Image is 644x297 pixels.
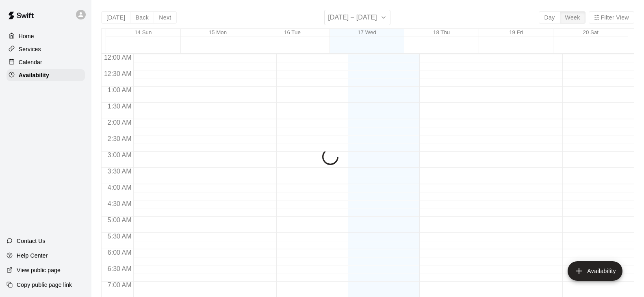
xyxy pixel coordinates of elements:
a: Services [7,43,85,55]
p: Calendar [19,58,42,66]
a: Availability [7,69,85,81]
span: 2:00 AM [106,119,134,126]
p: Services [19,45,41,53]
p: Availability [19,71,49,79]
span: 12:00 AM [102,54,134,61]
span: 12:30 AM [102,70,134,77]
button: 17 Wed [358,29,376,35]
span: 1:00 AM [106,87,134,93]
p: View public page [17,266,61,274]
button: 18 Thu [433,29,450,35]
button: 16 Tue [284,29,301,35]
span: 3:30 AM [106,168,134,175]
a: Home [7,30,85,42]
span: 6:30 AM [106,265,134,272]
button: 20 Sat [583,29,598,35]
span: 6:00 AM [106,249,134,256]
span: 5:00 AM [106,217,134,223]
span: 7:00 AM [106,282,134,288]
p: Copy public page link [17,281,72,289]
p: Home [19,32,34,40]
span: 3:00 AM [106,152,134,158]
button: 15 Mon [209,29,227,35]
span: 4:30 AM [106,200,134,207]
button: add [568,261,622,281]
p: Contact Us [17,237,46,245]
button: 14 Sun [134,29,152,35]
p: Help Center [17,251,48,260]
span: 4:00 AM [106,184,134,191]
a: Calendar [7,56,85,68]
button: 19 Fri [509,29,523,35]
span: 1:30 AM [106,103,134,110]
span: 2:30 AM [106,135,134,142]
span: 5:30 AM [106,233,134,240]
